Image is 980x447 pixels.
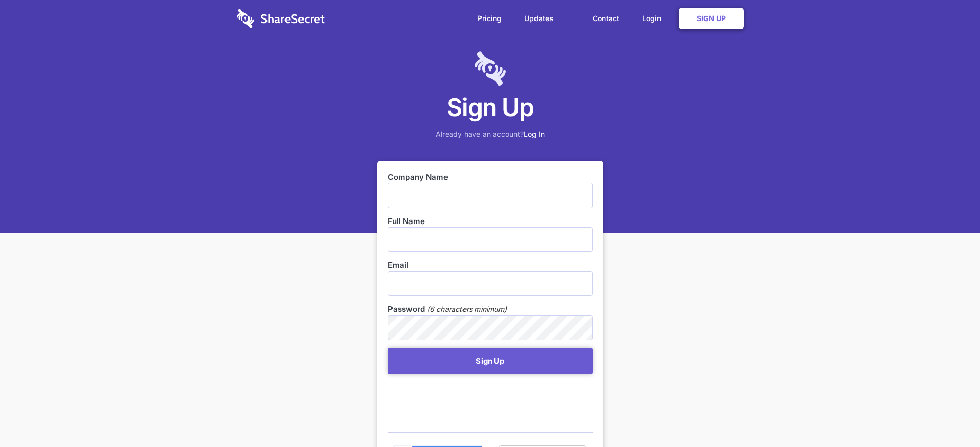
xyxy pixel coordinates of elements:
a: Contact [582,3,630,34]
a: Login [632,3,676,34]
a: Log In [524,129,545,138]
img: logo-wordmark-white-trans-d4663122ce5f474addd5e946df7df03e33cb6a1c49d2221995e7729f52c070b2.svg [237,9,325,28]
label: Company Name [388,172,593,183]
em: (6 characters minimum) [427,304,507,315]
label: Full Name [388,216,593,227]
label: Password [388,304,425,315]
img: logo-lt-purple-60x68@2x-c671a683ea72a1d466fb5d642181eefbee81c4e10ba9aed56c8e1d7e762e8086.png [475,51,506,86]
button: Sign Up [388,348,593,374]
a: Pricing [467,3,512,34]
iframe: reCAPTCHA [388,379,544,419]
label: Email [388,259,593,271]
a: Sign Up [679,8,744,29]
